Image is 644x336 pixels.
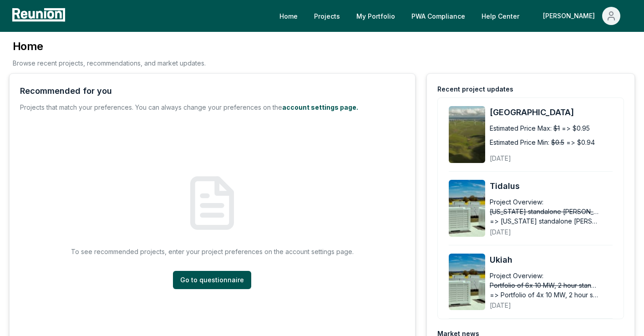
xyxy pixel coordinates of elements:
[543,7,598,25] div: [PERSON_NAME]
[282,103,358,111] a: account settings page.
[490,254,638,266] a: Ukiah
[20,85,112,97] div: Recommended for you
[349,7,402,25] a: My Portfolio
[490,294,638,310] div: [DATE]
[449,180,485,237] img: Tidalus
[490,180,638,193] a: Tidalus
[490,221,638,237] div: [DATE]
[20,103,282,111] span: Projects that match your preferences. You can always change your preferences on the
[490,147,638,163] div: [DATE]
[490,123,552,133] div: Estimated Price Max:
[71,247,354,256] p: To see recommended projects, enter your project preferences on the account settings page.
[13,58,206,68] p: Browse recent projects, recommendations, and market updates.
[490,290,599,300] span: => Portfolio of 4x 10 MW, 2 hour standalone storage projects in a single state. Projects are bein...
[449,254,485,311] img: Ukiah
[490,280,599,290] span: Portfolio of 6x 10 MW, 2 hour standalone storage projects in a single state. Projects are being p...
[307,7,347,25] a: Projects
[536,7,628,25] button: [PERSON_NAME]
[13,39,206,54] h3: Home
[553,123,560,133] span: $1
[566,137,595,147] span: => $0.94
[449,106,485,163] img: Canyon Ridge
[490,106,638,119] a: [GEOGRAPHIC_DATA]
[490,197,543,207] div: Project Overview:
[437,85,513,94] div: Recent project updates
[490,207,599,216] span: [US_STATE] standalone [PERSON_NAME] utility scale 150 MW, 4+ hour project PIS in [DATE].
[173,271,251,289] a: Go to questionnaire
[551,137,564,147] span: $0.5
[474,7,527,25] a: Help Center
[272,7,635,25] nav: Main
[272,7,305,25] a: Home
[490,137,549,147] div: Estimated Price Min:
[562,123,590,133] span: => $0.95
[490,271,543,280] div: Project Overview:
[404,7,472,25] a: PWA Compliance
[490,216,599,226] span: => [US_STATE] standalone [PERSON_NAME] utility scale 150 MW, 4+ hour project PIS in [DATE]. $35 t...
